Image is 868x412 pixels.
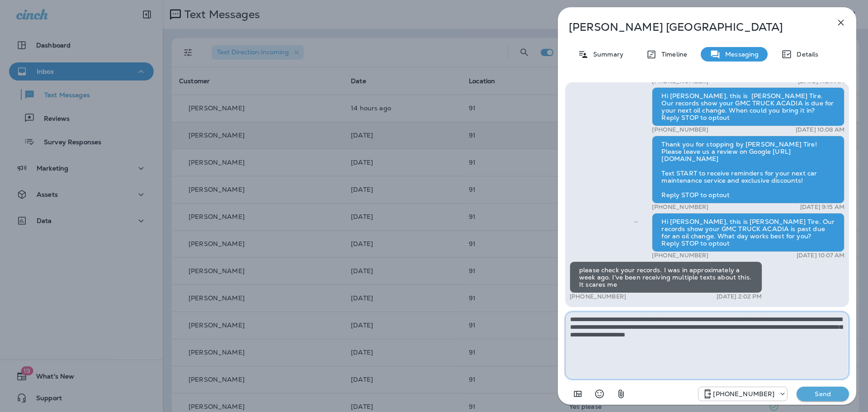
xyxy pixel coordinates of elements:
div: +1 (330) 521-2826 [698,388,787,399]
div: please check your records. I was in approximately a week ago. I've been receiving multiple texts ... [570,261,762,293]
p: [PHONE_NUMBER] [570,293,626,300]
p: [PERSON_NAME] [GEOGRAPHIC_DATA] [569,21,816,33]
p: [DATE] 9:15 AM [800,204,844,211]
p: Summary [589,51,623,58]
p: Send [804,390,842,398]
button: Select an emoji [590,385,609,403]
button: Add in a premade template [569,385,587,403]
div: Hi [PERSON_NAME], this is [PERSON_NAME] Tire. Our records show your GMC TRUCK ACADIA is past due ... [652,213,844,252]
p: [DATE] 10:07 AM [797,252,844,259]
p: Messaging [721,51,759,58]
p: [PHONE_NUMBER] [713,390,774,398]
span: Sent [634,217,638,225]
p: [DATE] 2:02 PM [717,293,762,300]
p: Details [792,51,818,58]
p: [PHONE_NUMBER] [652,204,708,211]
p: [DATE] 10:08 AM [796,126,844,133]
p: [PHONE_NUMBER] [652,126,708,133]
div: Thank you for stopping by [PERSON_NAME] Tire! Please leave us a review on Google [URL][DOMAIN_NAM... [652,136,844,204]
div: Hi [PERSON_NAME], this is [PERSON_NAME] Tire. Our records show your GMC TRUCK ACADIA is due for y... [652,87,844,126]
button: Send [797,387,849,401]
p: Timeline [657,51,687,58]
p: [PHONE_NUMBER] [652,252,708,259]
